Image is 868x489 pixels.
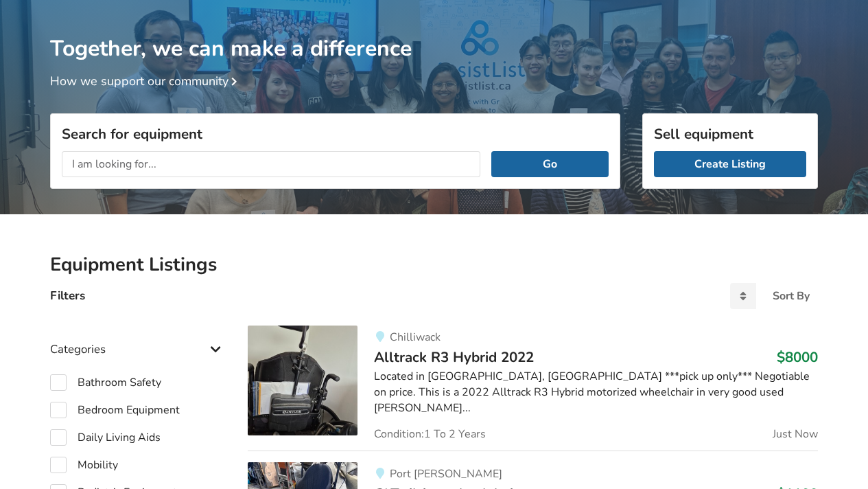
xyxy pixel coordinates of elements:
span: Condition: 1 To 2 Years [374,429,486,440]
span: Chilliwack [390,330,441,345]
label: Bedroom Equipment [50,402,180,418]
h3: $8000 [777,348,818,366]
input: I am looking for... [62,151,480,177]
span: Just Now [773,429,818,440]
a: Create Listing [654,151,806,177]
span: Alltrack R3 Hybrid 2022 [374,348,534,367]
button: Go [491,151,609,177]
h3: Search for equipment [62,125,609,143]
label: Mobility [50,457,118,473]
h2: Equipment Listings [50,253,818,277]
h4: Filters [50,288,85,304]
div: Categories [50,315,226,363]
a: mobility-alltrack r3 hybrid 2022ChilliwackAlltrack R3 Hybrid 2022$8000Located in [GEOGRAPHIC_DATA... [248,326,818,451]
label: Bathroom Safety [50,374,161,391]
span: Port [PERSON_NAME] [390,466,502,481]
img: mobility-alltrack r3 hybrid 2022 [248,326,357,435]
div: Located in [GEOGRAPHIC_DATA], [GEOGRAPHIC_DATA] ***pick up only*** Negotiable on price. This is a... [374,369,818,416]
label: Daily Living Aids [50,429,161,446]
a: How we support our community [50,73,242,89]
div: Sort By [773,291,810,302]
h3: Sell equipment [654,125,806,143]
